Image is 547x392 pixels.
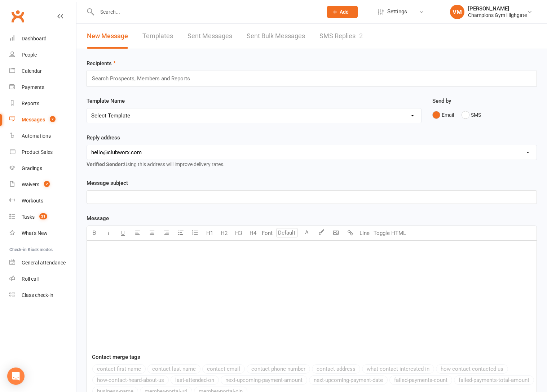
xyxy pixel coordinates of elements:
[9,7,27,25] a: Clubworx
[9,193,76,209] a: Workouts
[9,225,76,241] a: What's New
[9,177,76,193] a: Waivers 2
[260,226,274,240] button: Font
[22,133,51,139] div: Automations
[9,95,76,112] a: Reports
[9,112,76,128] a: Messages 2
[50,116,56,122] span: 2
[357,226,372,240] button: Line
[247,24,305,49] a: Sent Bulk Messages
[22,276,39,282] div: Roll call
[246,226,260,240] button: H4
[7,367,25,385] div: Open Intercom Messenger
[9,271,76,287] a: Roll call
[22,84,44,90] div: Payments
[359,32,363,40] div: 2
[9,128,76,144] a: Automations
[9,47,76,63] a: People
[142,24,173,49] a: Templates
[372,226,408,240] button: Toggle HTML
[9,209,76,225] a: Tasks 31
[327,6,358,18] button: Add
[9,31,76,47] a: Dashboard
[9,255,76,271] a: General attendance kiosk mode
[432,97,451,105] label: Send by
[202,226,217,240] button: H1
[22,101,39,106] div: Reports
[22,292,53,298] div: Class check-in
[87,179,128,187] label: Message subject
[231,226,246,240] button: H3
[22,117,45,122] div: Messages
[9,63,76,79] a: Calendar
[188,24,232,49] a: Sent Messages
[22,68,42,74] div: Calendar
[22,198,43,204] div: Workouts
[432,108,454,122] button: Email
[340,9,349,15] span: Add
[387,4,407,20] span: Settings
[87,214,109,223] label: Message
[22,214,35,220] div: Tasks
[22,230,48,236] div: What's New
[22,260,66,266] div: General attendance
[87,161,225,167] span: Using this address will improve delivery rates.
[44,181,50,187] span: 2
[300,226,314,240] button: A
[92,353,140,361] label: Contact merge tags
[450,5,464,19] div: VM
[87,24,128,49] a: New Message
[87,59,116,68] label: Recipients
[319,24,363,49] a: SMS Replies2
[22,165,42,171] div: Gradings
[276,228,298,237] input: Default
[468,12,527,18] div: Champions Gym Highgate
[39,213,47,219] span: 31
[9,144,76,160] a: Product Sales
[22,52,37,58] div: People
[22,36,47,41] div: Dashboard
[121,230,125,236] span: U
[9,287,76,303] a: Class kiosk mode
[87,161,124,167] strong: Verified Sender:
[217,226,231,240] button: H2
[95,7,318,17] input: Search...
[9,79,76,95] a: Payments
[22,149,53,155] div: Product Sales
[22,182,39,187] div: Waivers
[91,74,197,83] input: Search Prospects, Members and Reports
[116,226,130,240] button: U
[87,97,125,105] label: Template Name
[9,160,76,177] a: Gradings
[87,133,120,142] label: Reply address
[468,5,527,12] div: [PERSON_NAME]
[462,108,481,122] button: SMS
